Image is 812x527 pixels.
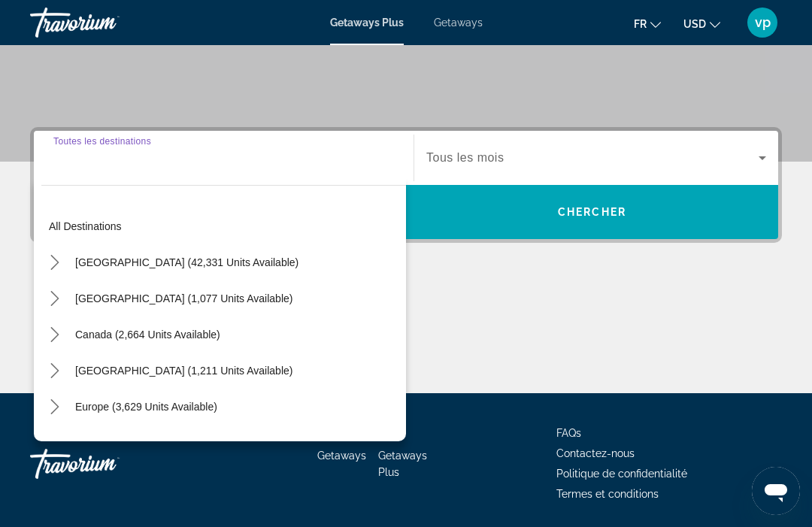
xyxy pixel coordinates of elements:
a: Travorium [30,3,180,42]
button: Toggle Australia (235 units available) submenu [41,430,68,456]
span: [GEOGRAPHIC_DATA] (1,211 units available) [75,365,292,377]
button: Select destination: Europe (3,629 units available) [68,393,225,420]
span: [GEOGRAPHIC_DATA] (1,077 units available) [75,292,292,304]
a: Getaways [317,450,366,462]
span: Toutes les destinations [53,136,151,146]
a: Getaways Plus [330,17,404,29]
a: Contactez-nous [556,447,635,459]
a: Go Home [30,441,180,486]
button: Toggle Caribbean & Atlantic Islands (1,211 units available) submenu [41,358,68,384]
button: Select destination: Australia (235 units available) [68,429,223,456]
button: Toggle United States (42,331 units available) submenu [41,250,68,276]
button: Toggle Europe (3,629 units available) submenu [41,394,68,420]
button: Select destination: Canada (2,664 units available) [68,321,228,348]
a: Getaways Plus [378,450,427,478]
span: fr [634,18,647,30]
a: FAQs [556,427,581,439]
a: Termes et conditions [556,488,659,500]
button: Toggle Mexico (1,077 units available) submenu [41,286,68,312]
div: Destination options [34,177,406,441]
span: All destinations [49,220,122,232]
button: Select destination: All destinations [41,213,406,240]
span: Chercher [558,206,626,218]
span: Europe (3,629 units available) [75,401,217,413]
button: Select destination: Mexico (1,077 units available) [68,285,300,312]
button: Select destination: United States (42,331 units available) [68,249,306,276]
iframe: Bouton de lancement de la fenêtre de messagerie [752,467,800,515]
button: User Menu [743,7,782,38]
button: Change currency [683,13,720,35]
div: Search widget [34,131,778,239]
span: [GEOGRAPHIC_DATA] (42,331 units available) [75,256,298,268]
button: Search [406,185,778,239]
a: Getaways [434,17,483,29]
button: Select destination: Caribbean & Atlantic Islands (1,211 units available) [68,357,300,384]
button: Change language [634,13,661,35]
button: Toggle Canada (2,664 units available) submenu [41,322,68,348]
input: Select destination [53,150,394,168]
span: Canada (2,664 units available) [75,329,220,341]
span: USD [683,18,706,30]
span: Tous les mois [426,151,504,164]
a: Politique de confidentialité [556,468,687,480]
span: vp [755,15,771,30]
